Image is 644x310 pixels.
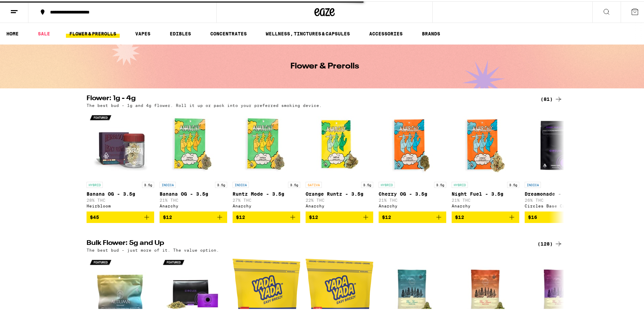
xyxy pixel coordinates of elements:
[87,210,154,222] button: Add to bag
[236,213,245,219] span: $12
[306,202,373,207] div: Anarchy
[379,180,395,187] p: HYBRID
[366,28,406,36] a: ACCESSORIES
[233,210,300,222] button: Add to bag
[233,197,300,201] p: 27% THC
[262,28,353,36] a: WELLNESS, TINCTURES & CAPSULES
[87,190,154,195] p: Banana OG - 3.5g
[306,110,373,177] img: Anarchy - Orange Runtz - 3.5g
[87,180,103,187] p: HYBRID
[160,110,227,210] a: Open page for Banana OG - 3.5g from Anarchy
[233,110,300,210] a: Open page for Runtz Mode - 3.5g from Anarchy
[507,180,519,187] p: 3.5g
[452,190,519,195] p: Night Fuel - 3.5g
[538,238,563,247] a: (128)
[379,202,446,207] div: Anarchy
[452,180,468,187] p: HYBRID
[455,213,464,219] span: $12
[233,180,249,187] p: INDICA
[90,213,99,219] span: $45
[87,110,154,210] a: Open page for Banana OG - 3.5g from Heirbloom
[452,110,519,177] img: Anarchy - Night Fuel - 3.5g
[525,180,541,187] p: INDICA
[160,202,227,207] div: Anarchy
[379,190,446,195] p: Cherry OG - 3.5g
[87,94,529,102] h2: Flower: 1g - 4g
[434,180,446,187] p: 3.5g
[233,190,300,195] p: Runtz Mode - 3.5g
[142,180,154,187] p: 3.5g
[87,247,219,251] p: The best bud - just more of it. The value option.
[361,180,373,187] p: 3.5g
[166,28,194,36] a: EDIBLES
[290,61,359,69] h1: Flower & Prerolls
[87,197,154,201] p: 28% THC
[207,28,250,36] a: CONCENTRATES
[525,197,592,201] p: 26% THC
[525,190,592,195] p: Dreamonade - 3.5g
[160,110,227,177] img: Anarchy - Banana OG - 3.5g
[306,210,373,222] button: Add to bag
[379,110,446,177] img: Anarchy - Cherry OG - 3.5g
[379,210,446,222] button: Add to bag
[452,110,519,210] a: Open page for Night Fuel - 3.5g from Anarchy
[87,202,154,207] div: Heirbloom
[160,190,227,195] p: Banana OG - 3.5g
[452,210,519,222] button: Add to bag
[379,110,446,210] a: Open page for Cherry OG - 3.5g from Anarchy
[525,110,592,210] a: Open page for Dreamonade - 3.5g from Circles Base Camp
[452,202,519,207] div: Anarchy
[528,213,537,219] span: $16
[382,213,391,219] span: $12
[452,197,519,201] p: 21% THC
[34,28,53,36] a: SALE
[233,202,300,207] div: Anarchy
[525,110,592,177] img: Circles Base Camp - Dreamonade - 3.5g
[87,110,154,177] img: Heirbloom - Banana OG - 3.5g
[160,197,227,201] p: 21% THC
[163,213,172,219] span: $12
[288,180,300,187] p: 3.5g
[3,28,22,36] a: HOME
[4,5,49,10] span: Hi. Need any help?
[419,28,444,36] a: BRANDS
[233,110,300,177] img: Anarchy - Runtz Mode - 3.5g
[66,28,120,36] a: FLOWER & PREROLLS
[306,180,322,187] p: SATIVA
[132,28,154,36] a: VAPES
[160,210,227,222] button: Add to bag
[87,238,529,247] h2: Bulk Flower: 5g and Up
[215,180,227,187] p: 3.5g
[87,102,322,106] p: The best bud - 1g and 4g flower. Roll it up or pack into your preferred smoking device.
[306,197,373,201] p: 22% THC
[379,197,446,201] p: 21% THC
[306,110,373,210] a: Open page for Orange Runtz - 3.5g from Anarchy
[541,94,563,102] a: (81)
[525,202,592,207] div: Circles Base Camp
[160,180,176,187] p: INDICA
[306,190,373,195] p: Orange Runtz - 3.5g
[525,210,592,222] button: Add to bag
[309,213,318,219] span: $12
